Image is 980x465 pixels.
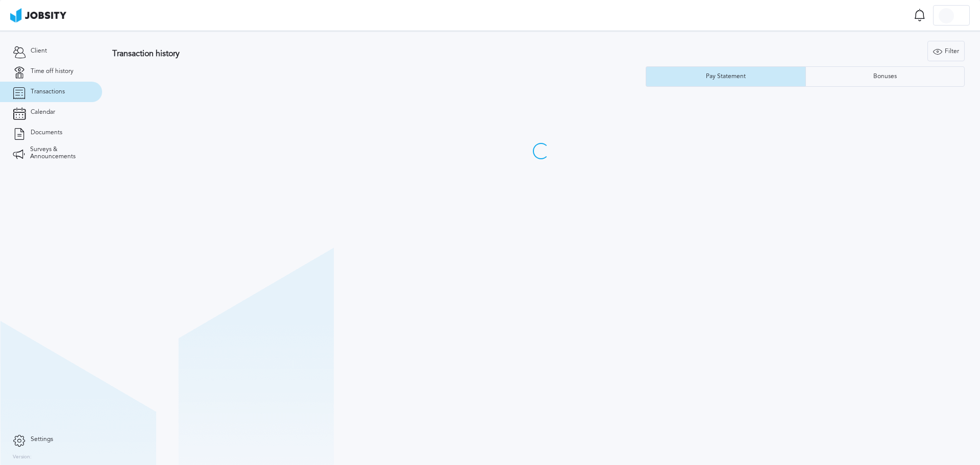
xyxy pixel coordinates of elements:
[30,146,89,160] span: Surveys & Announcements
[927,41,965,61] button: Filter
[928,41,964,62] div: Filter
[31,88,65,95] span: Transactions
[10,8,66,22] img: ab4bad089aa723f57921c736e9817d99.png
[31,129,62,136] span: Documents
[701,73,751,80] div: Pay Statement
[31,68,73,75] span: Time off history
[646,66,805,87] button: Pay Statement
[805,66,965,87] button: Bonuses
[31,436,53,443] span: Settings
[31,109,55,116] span: Calendar
[13,454,32,460] label: Version:
[31,47,47,55] span: Client
[868,73,902,80] div: Bonuses
[112,49,579,58] h3: Transaction history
